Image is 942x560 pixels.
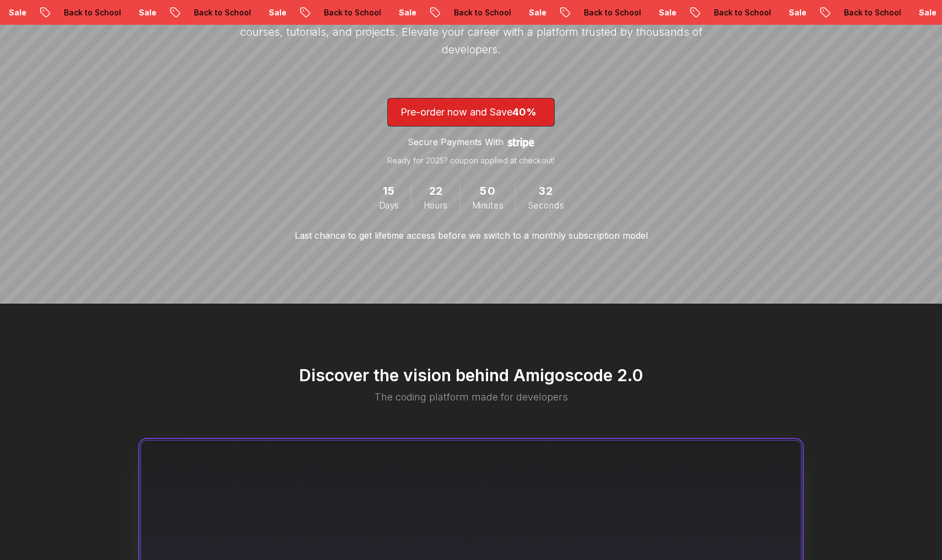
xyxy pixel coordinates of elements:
[512,106,537,118] span: 40%
[295,229,648,242] p: Last chance to get lifetime access before we switch to a monthly subscription model
[429,183,442,200] span: 22 Hours
[234,6,708,58] p: Join our for a one-time payment and get lifetime access to all current and future courses, tutori...
[556,7,631,18] p: Back to School
[387,98,555,166] a: lifetime-access
[387,155,555,166] p: Ready for 2025? coupon applied at checkout!
[761,7,797,18] p: Sale
[111,7,147,18] p: Sale
[528,199,564,211] span: Seconds
[480,183,495,200] span: 50 Minutes
[140,365,802,385] h2: Discover the vision behind Amigoscode 2.0
[378,199,398,211] span: Days
[166,7,241,18] p: Back to School
[241,7,277,18] p: Sale
[472,199,503,211] span: Minutes
[424,199,447,211] span: Hours
[816,7,891,18] p: Back to School
[382,183,394,200] span: 15 Days
[408,135,504,149] p: Secure Payments With
[312,389,630,405] p: The coding platform made for developers
[891,7,927,18] p: Sale
[631,7,667,18] p: Sale
[400,105,542,120] p: Pre-order now and Save
[371,7,407,18] p: Sale
[539,183,553,200] span: 32 Seconds
[426,7,501,18] p: Back to School
[296,7,371,18] p: Back to School
[686,7,761,18] p: Back to School
[36,7,111,18] p: Back to School
[501,7,537,18] p: Sale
